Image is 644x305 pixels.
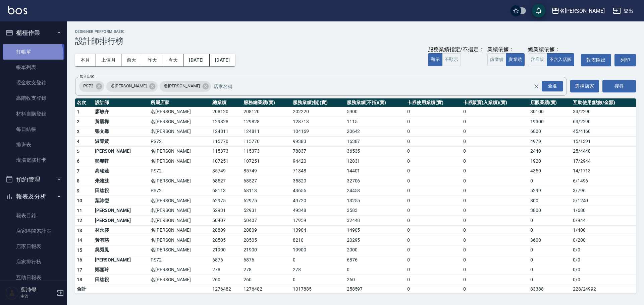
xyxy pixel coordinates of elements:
th: 服務業績(不指)(實) [345,98,406,107]
td: [PERSON_NAME] [93,206,149,216]
td: 0 [462,275,529,285]
label: 加入店家 [80,74,94,79]
td: 0 [406,137,461,147]
td: 107251 [242,156,291,166]
td: 68113 [242,186,291,196]
td: 0 [529,275,571,285]
span: 16 [77,257,83,262]
th: 卡券使用業績(實) [406,98,461,107]
td: 5 / 1240 [571,196,636,206]
a: 互助日報表 [3,270,64,285]
span: 9 [77,188,79,194]
button: 名[PERSON_NAME] [549,4,607,18]
td: 張文馨 [93,127,149,137]
td: 廖敏卉 [93,107,149,117]
td: 78837 [291,146,345,156]
td: 名[PERSON_NAME] [149,265,211,275]
td: 6 / 1496 [571,176,636,186]
td: 800 [529,196,571,206]
td: 107251 [211,156,242,166]
td: 115770 [211,137,242,147]
td: 13255 [345,196,406,206]
td: 28505 [242,235,291,245]
td: 49720 [291,196,345,206]
td: 3800 [529,206,571,216]
td: 21900 [242,245,291,255]
th: 服務總業績(實) [242,98,291,107]
a: 店家排行榜 [3,254,64,270]
td: 4350 [529,166,571,176]
td: [PERSON_NAME] [93,146,149,156]
td: 0 / 944 [571,216,636,226]
span: 2 [77,119,79,124]
div: PS72 [79,81,104,92]
td: 32706 [345,176,406,186]
h2: Designer Perform Basic [75,29,636,34]
td: 0 [291,275,345,285]
th: 卡券販賣(入業績)(實) [462,98,529,107]
td: 28809 [211,225,242,235]
td: 8210 [291,235,345,245]
td: 0 [529,265,571,275]
td: 49348 [291,206,345,216]
td: 228 / 24992 [571,285,636,293]
table: a dense table [75,98,636,294]
td: 名[PERSON_NAME] [149,176,211,186]
td: 0 [462,245,529,255]
span: 1 [77,109,79,115]
div: 名[PERSON_NAME] [106,81,158,92]
td: PS72 [149,166,211,176]
td: 36535 [345,146,406,156]
td: 1017885 [291,285,345,293]
span: 3 [77,129,79,134]
td: 52931 [211,206,242,216]
td: 260 [211,275,242,285]
td: 5299 [529,186,571,196]
td: 115373 [242,146,291,156]
td: 0 [406,206,461,216]
td: 278 [211,265,242,275]
td: 208120 [242,107,291,117]
span: 名[PERSON_NAME] [106,83,151,89]
td: 0 / 0 [571,265,636,275]
td: 高瑞蓮 [93,166,149,176]
td: 25 / 4448 [571,146,636,156]
th: 總業績 [211,98,242,107]
td: 13904 [291,225,345,235]
td: 名[PERSON_NAME] [149,107,211,117]
a: 材料自購登錄 [3,106,64,122]
td: 14905 [345,225,406,235]
td: 名[PERSON_NAME] [149,127,211,137]
td: PS72 [149,186,211,196]
td: 3600 [529,235,571,245]
td: 6800 [529,127,571,137]
td: 淑菁黃 [93,137,149,147]
td: 128713 [291,117,345,127]
td: 0 [345,265,406,275]
td: 名[PERSON_NAME] [149,117,211,127]
button: 不顯示 [442,53,461,66]
td: 12831 [345,156,406,166]
td: 名[PERSON_NAME] [149,216,211,226]
td: 0 [462,176,529,186]
td: 1115 [345,117,406,127]
td: 15 / 1391 [571,137,636,147]
a: 現場電腦打卡 [3,152,64,168]
td: 94420 [291,156,345,166]
td: 0 [462,186,529,196]
td: 260 [345,275,406,285]
td: 0 [406,255,461,265]
td: 0 [406,146,461,156]
td: 名[PERSON_NAME] [149,156,211,166]
td: 1276482 [211,285,242,293]
td: 0 [462,216,529,226]
td: 名[PERSON_NAME] [149,245,211,255]
td: 0 [406,196,461,206]
td: 19300 [529,117,571,127]
td: 5900 [345,107,406,117]
img: Person [5,286,19,300]
td: 名[PERSON_NAME] [149,235,211,245]
th: 設計師 [93,98,149,107]
button: 虛業績 [487,53,506,66]
a: 現金收支登錄 [3,75,64,90]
